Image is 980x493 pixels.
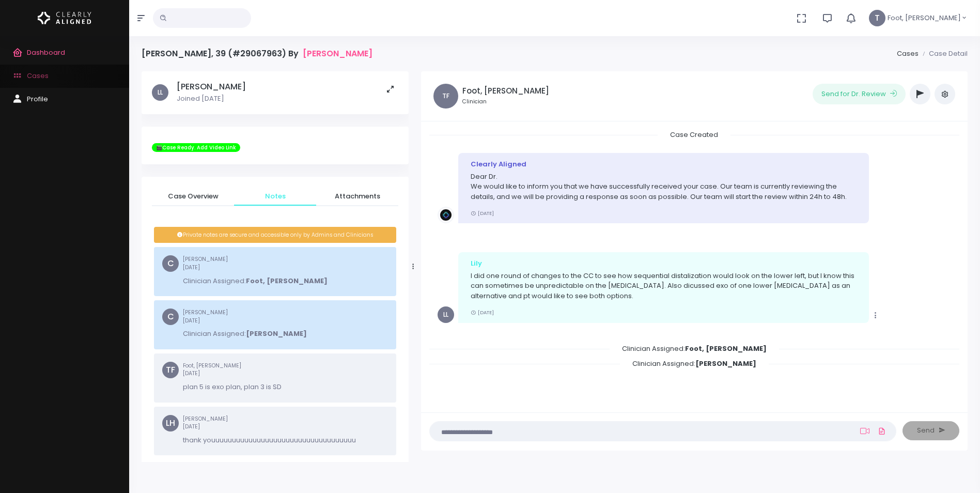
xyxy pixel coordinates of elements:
p: I did one round of changes to the CC to see how sequential distalization would look on the lower ... [471,271,857,301]
button: Send for Dr. Review [813,84,906,104]
p: plan 5 is exo plan, plan 3 is SD [183,382,282,392]
b: [PERSON_NAME] [246,329,307,338]
a: Add Loom Video [858,427,872,435]
p: thank youuuuuuuuuuuuuuuuuuuuuuuuuuuuuuuuuuu [183,435,356,445]
p: Joined [DATE] [177,94,246,104]
small: Foot, [PERSON_NAME] [183,362,282,378]
span: [DATE] [183,317,200,325]
span: Notes [242,191,308,202]
span: Clinician Assigned: [610,341,779,357]
b: Foot, [PERSON_NAME] [685,344,767,353]
small: [PERSON_NAME] [183,415,356,431]
small: [PERSON_NAME] [183,309,307,325]
div: scrollable content [142,71,409,462]
span: LL [438,306,454,323]
h5: Foot, [PERSON_NAME] [462,86,549,96]
span: 🎬Case Ready. Add Video Link [152,143,240,152]
small: [PERSON_NAME] [183,255,328,271]
div: Lily [471,258,857,269]
span: Case Created [658,127,730,143]
b: Foot, [PERSON_NAME] [246,276,328,286]
div: scrollable content [429,130,959,402]
span: LH [162,415,179,432]
small: Clinician [462,98,549,106]
span: [DATE] [183,264,200,271]
span: [DATE] [183,369,200,377]
small: [DATE] [471,210,494,217]
span: Cases [27,71,49,81]
span: Clinician Assigned: [620,356,769,372]
p: Clinician Assigned: [183,329,307,339]
span: Profile [27,94,48,104]
span: [DATE] [183,423,200,430]
a: Add Files [876,422,888,440]
small: [DATE] [471,309,494,316]
span: C [162,255,179,272]
span: TF [162,362,179,378]
span: TF [433,84,458,109]
h5: [PERSON_NAME] [177,82,246,92]
p: Dear Dr. We would like to inform you that we have successfully received your case. Our team is cu... [471,172,857,202]
span: Case Overview [160,191,226,202]
a: [PERSON_NAME] [303,49,372,58]
span: T [869,10,885,26]
span: Foot, [PERSON_NAME] [888,13,961,23]
a: Cases [897,49,919,58]
span: C [162,309,179,325]
b: [PERSON_NAME] [695,359,756,368]
div: Clearly Aligned [471,159,857,170]
div: Private notes are secure and accessible only by Admins and Clinicians [154,227,396,243]
span: Dashboard [27,48,65,57]
span: Attachments [324,191,390,202]
p: Clinician Assigned: [183,276,328,286]
li: Case Detail [919,49,968,59]
span: LL [152,84,168,101]
img: Logo Horizontal [38,7,91,29]
h4: [PERSON_NAME], 39 (#29067963) By [142,49,372,58]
